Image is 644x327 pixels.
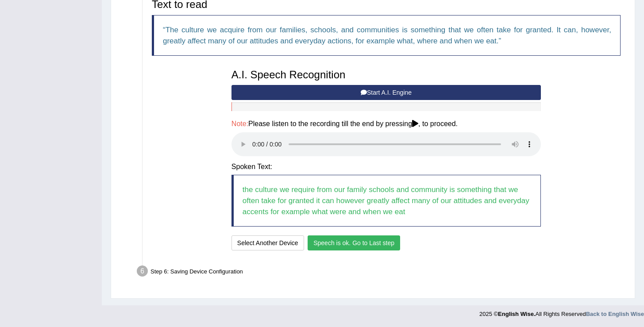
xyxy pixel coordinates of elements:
[231,69,541,81] h3: A.I. Speech Recognition
[498,311,535,317] strong: English Wise.
[586,311,644,317] a: Back to English Wise
[308,235,400,250] button: Speech is ok. Go to Last step
[479,305,644,318] div: 2025 © All Rights Reserved
[231,120,248,127] span: Note:
[231,85,541,100] button: Start A.I. Engine
[231,235,304,250] button: Select Another Device
[231,120,541,128] h4: Please listen to the recording till the end by pressing , to proceed.
[231,163,541,171] h4: Spoken Text:
[133,263,631,282] div: Step 6: Saving Device Configuration
[163,26,611,45] q: The culture we acquire from our families, schools, and communities is something that we often tak...
[231,175,541,227] blockquote: the culture we require from our family schools and community is something that we often take for ...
